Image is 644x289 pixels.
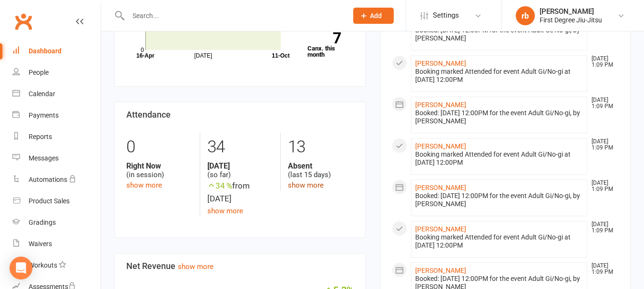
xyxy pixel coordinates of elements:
div: Reports [29,133,52,140]
time: [DATE] 1:09 PM [587,139,618,151]
a: [PERSON_NAME] [415,101,466,109]
a: Automations [12,169,101,190]
div: Calendar [29,90,55,98]
a: People [12,62,101,83]
a: [PERSON_NAME] [415,60,466,67]
div: (last 15 days) [288,161,354,179]
a: [PERSON_NAME] [415,225,466,233]
a: Waivers [12,233,101,255]
a: Messages [12,148,101,169]
div: Open Intercom Messenger [10,257,32,279]
strong: Right Now [126,161,193,170]
div: (in session) [126,161,193,179]
h3: Net Revenue [126,261,354,271]
div: 34 [207,133,273,161]
div: Automations [29,176,67,183]
span: Settings [433,5,459,26]
input: Search... [125,9,341,22]
strong: Absent [288,161,354,170]
a: show more [207,207,243,215]
h3: Attendance [126,110,354,120]
div: (so far) [207,161,273,179]
div: [PERSON_NAME] [540,7,602,16]
div: Waivers [29,240,52,248]
div: Workouts [29,261,57,269]
time: [DATE] 1:09 PM [587,180,618,192]
time: [DATE] 1:09 PM [587,263,618,275]
a: Product Sales [12,190,101,212]
a: show more [126,181,162,189]
div: from [DATE] [207,179,273,205]
a: Gradings [12,212,101,233]
a: [PERSON_NAME] [415,142,466,150]
button: Add [353,8,394,24]
div: Dashboard [29,47,61,55]
div: 0 [126,133,193,161]
time: [DATE] 1:09 PM [587,97,618,110]
div: Messages [29,154,59,162]
div: Booked: [DATE] 12:00PM for the event Adult Gi/No-gi, by [PERSON_NAME] [415,26,583,42]
a: Calendar [12,83,101,105]
div: People [29,69,49,76]
div: Booking marked Attended for event Adult Gi/No-gi at [DATE] 12:00PM [415,68,583,84]
a: [PERSON_NAME] [415,184,466,191]
a: Workouts [12,255,101,276]
a: Reports [12,126,101,148]
div: rb [516,6,535,25]
a: [PERSON_NAME] [415,267,466,274]
a: show more [178,262,214,271]
div: Product Sales [29,197,70,205]
time: [DATE] 1:09 PM [587,221,618,234]
div: Booked: [DATE] 12:00PM for the event Adult Gi/No-gi, by [PERSON_NAME] [415,109,583,125]
div: Payments [29,111,59,119]
div: Booked: [DATE] 12:00PM for the event Adult Gi/No-gi, by [PERSON_NAME] [415,192,583,208]
time: [DATE] 1:09 PM [587,56,618,68]
a: Clubworx [11,10,35,33]
a: 7Canx. this month [307,32,354,58]
span: 34 % [207,181,232,190]
span: Add [370,12,382,20]
div: 13 [288,133,354,161]
a: Dashboard [12,40,101,62]
div: Gradings [29,219,56,226]
strong: 7 [307,31,341,45]
div: Booking marked Attended for event Adult Gi/No-gi at [DATE] 12:00PM [415,150,583,167]
strong: [DATE] [207,161,273,170]
a: show more [288,181,324,189]
div: First Degree Jiu-Jitsu [540,16,602,24]
div: Booking marked Attended for event Adult Gi/No-gi at [DATE] 12:00PM [415,233,583,249]
a: Payments [12,105,101,126]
